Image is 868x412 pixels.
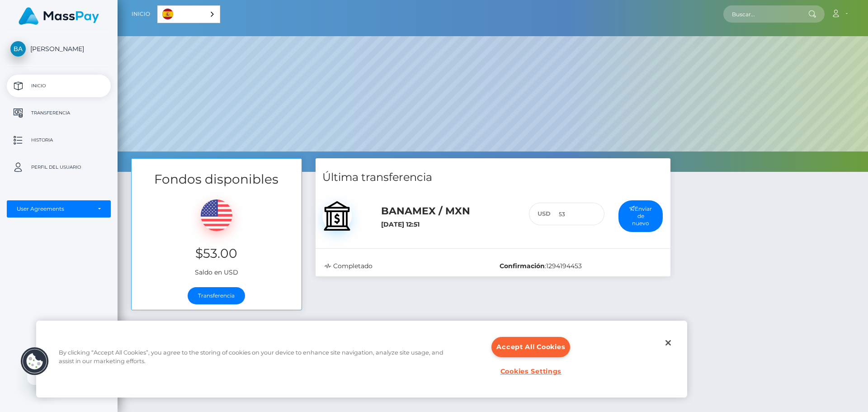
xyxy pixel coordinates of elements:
[157,5,220,23] div: Language
[20,347,49,376] button: Cookies
[318,261,493,271] div: Completado
[17,205,91,213] div: User Agreements
[546,262,582,270] span: 1294194453
[381,204,515,218] h5: BANAMEX / MXN
[551,203,604,226] input: 53.00
[493,261,668,271] div: :
[36,321,687,398] div: Cookie banner
[491,337,570,357] button: Accept All Cookies
[10,161,107,174] p: Perfil del usuario
[19,7,99,25] img: MassPay
[157,5,220,23] aside: Language selected: Español
[158,6,220,23] a: Español
[500,262,545,270] b: Confirmación
[723,5,808,23] input: Buscar...
[381,221,515,228] h6: [DATE] 12:51
[132,5,150,24] a: Inicio
[132,188,302,282] div: Saldo en USD
[495,362,567,381] button: Cookies Settings
[7,75,111,97] a: Inicio
[10,106,107,120] p: Transferencia
[201,199,232,231] img: USD.png
[188,287,245,304] a: Transferencia
[7,200,111,218] button: User Agreements
[7,102,111,124] a: Transferencia
[59,348,453,370] div: By clicking “Accept All Cookies”, you agree to the storing of cookies on your device to enhance s...
[36,321,687,398] div: Privacy
[658,333,678,353] button: Close
[7,45,111,53] span: [PERSON_NAME]
[322,170,664,185] h4: Última transferencia
[322,201,352,231] img: bank.svg
[7,156,111,179] a: Perfil del usuario
[138,245,295,262] h3: $53.00
[529,203,551,226] div: USD
[618,200,663,232] button: Enviar de nuevo
[10,79,107,93] p: Inicio
[7,129,111,152] a: Historia
[132,170,302,188] h3: Fondos disponibles
[10,133,107,147] p: Historia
